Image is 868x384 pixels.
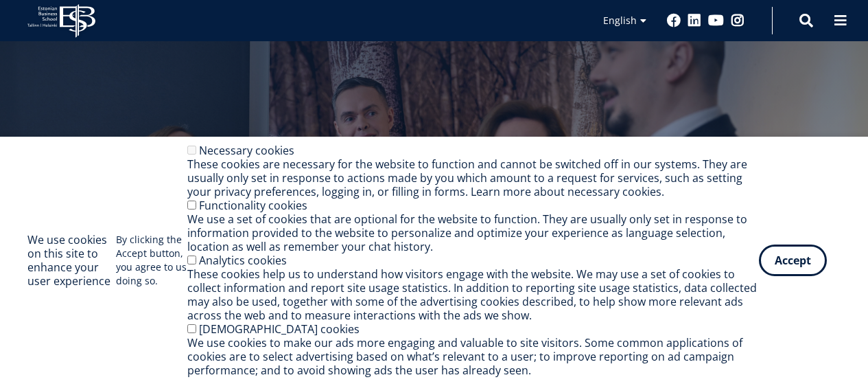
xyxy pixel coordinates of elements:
[187,336,759,377] div: We use cookies to make our ads more engaging and valuable to site visitors. Some common applicati...
[731,14,744,27] a: Instagram
[688,14,701,27] a: Linkedin
[27,233,116,288] h2: We use cookies on this site to enhance your user experience
[187,157,759,199] div: These cookies are necessary for the website to function and cannot be switched off in our systems...
[199,253,287,268] label: Analytics cookies
[708,14,724,27] a: Youtube
[187,267,759,322] div: These cookies help us to understand how visitors engage with the website. We may use a set of coo...
[199,198,307,213] label: Functionality cookies
[759,245,827,276] button: Accept
[187,212,759,253] div: We use a set of cookies that are optional for the website to function. They are usually only set ...
[199,143,294,158] label: Necessary cookies
[667,14,681,27] a: Facebook
[199,321,360,337] label: [DEMOGRAPHIC_DATA] cookies
[116,233,187,288] p: By clicking the Accept button, you agree to us doing so.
